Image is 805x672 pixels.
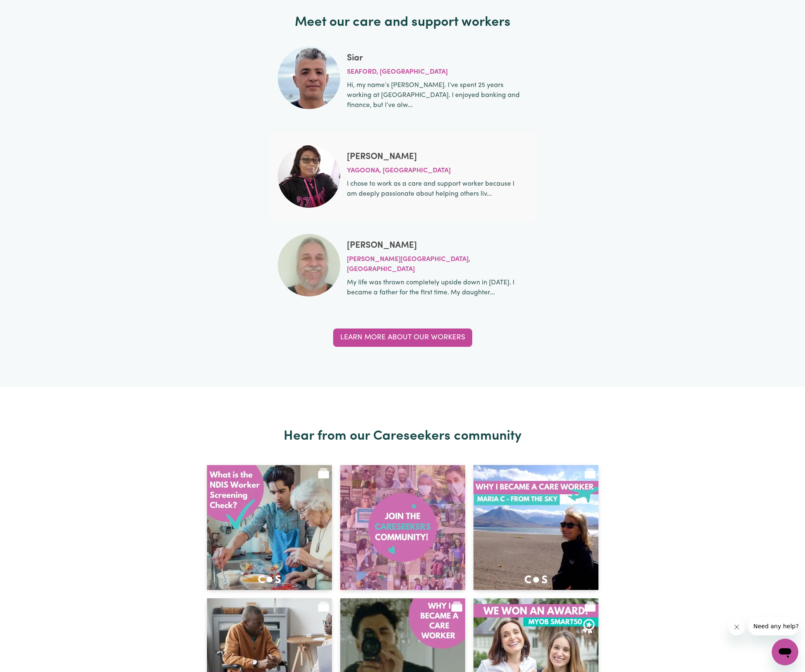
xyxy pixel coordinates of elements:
a: [PERSON_NAME] [347,152,417,161]
a: Learn more about our workers [333,329,472,347]
img: View Margaret's profile [278,145,340,208]
div: [PERSON_NAME][GEOGRAPHIC_DATA], [GEOGRAPHIC_DATA] [347,254,521,274]
img: View Jim's profile [278,234,340,296]
div: YAGOONA, [GEOGRAPHIC_DATA] [347,166,521,176]
a: Siar [347,54,363,62]
p: Hi, my name’s [PERSON_NAME]. I’ve spent 25 years working at [GEOGRAPHIC_DATA]. I enjoyed banking ... [347,80,521,110]
a: [PERSON_NAME] [347,241,417,250]
p: My life was thrown completely upside down in [DATE]. I became a father for the first time. My dau... [347,278,521,298]
iframe: Close message [728,619,745,635]
div: SEAFORD, [GEOGRAPHIC_DATA] [347,67,521,77]
p: I chose to work as a care and support worker because I am deeply passionate about helping others ... [347,179,521,199]
img: View Siar's profile [278,47,340,109]
iframe: Button to launch messaging window [772,639,798,665]
h2: Hear from our Careseekers community [133,428,673,444]
span: Need any help? [5,6,50,12]
h2: Meet our care and support workers [133,15,673,30]
iframe: Message from company [748,617,798,635]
